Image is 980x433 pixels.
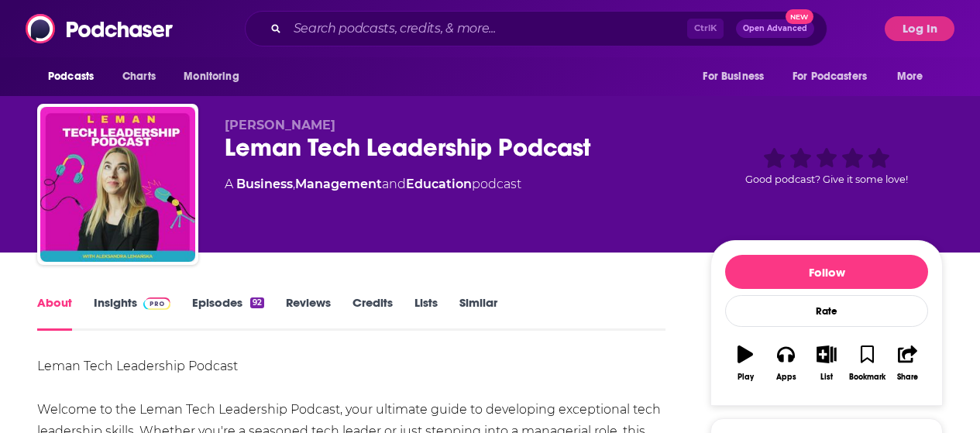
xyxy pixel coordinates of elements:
button: open menu [37,62,114,91]
button: Log In [885,16,954,41]
span: For Podcasters [793,66,867,88]
div: Bookmark [849,373,885,382]
div: Play [738,373,754,382]
img: Podchaser - Follow, Share and Rate Podcasts [26,14,174,43]
a: About [37,295,72,331]
span: Podcasts [48,66,94,88]
a: InsightsPodchaser Pro [94,295,170,331]
a: Episodes92 [192,295,264,331]
span: , [293,177,295,191]
button: Apps [765,335,806,391]
span: Open Advanced [743,25,807,33]
button: Follow [725,255,928,289]
a: Management [295,177,382,191]
span: Monitoring [184,66,239,88]
button: open menu [886,62,943,91]
a: Credits [352,295,393,331]
button: open menu [782,62,889,91]
button: open menu [692,62,783,91]
a: Lists [414,295,438,331]
span: For Business [703,66,764,88]
a: Similar [459,295,497,331]
img: Podchaser Pro [143,297,170,310]
span: [PERSON_NAME] [225,118,335,132]
span: More [897,66,923,88]
span: Charts [122,66,156,88]
span: and [382,177,406,191]
button: Play [725,335,765,391]
span: New [786,9,813,24]
a: Reviews [286,295,331,331]
div: 92 [250,297,264,308]
div: Search podcasts, credits, & more... [245,11,827,46]
div: List [820,373,833,382]
button: Open AdvancedNew [736,19,814,38]
button: open menu [173,62,259,91]
div: Share [897,373,918,382]
a: Charts [112,62,165,91]
div: A podcast [225,175,521,194]
span: Good podcast? Give it some love! [745,174,908,185]
div: Rate [725,295,928,327]
button: Bookmark [847,335,887,391]
div: Good podcast? Give it some love! [710,118,943,214]
span: Ctrl K [687,19,724,39]
img: Leman Tech Leadership Podcast [40,107,195,262]
a: Education [406,177,472,191]
button: List [806,335,847,391]
input: Search podcasts, credits, & more... [287,16,687,41]
div: Apps [776,373,796,382]
button: Share [888,335,928,391]
a: Business [236,177,293,191]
